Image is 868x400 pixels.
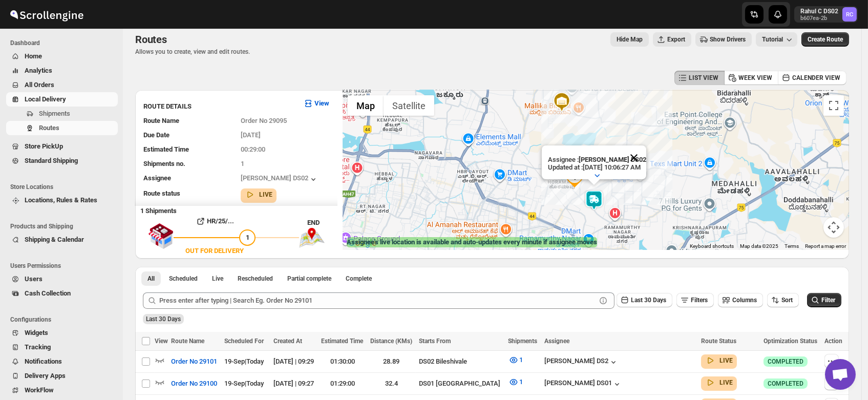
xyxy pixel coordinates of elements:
span: Standard Shipping [25,157,78,164]
button: All routes [141,271,161,286]
div: END [307,218,337,228]
a: Open this area in Google Maps (opens a new window) [345,237,379,250]
span: Due Date [143,131,170,139]
img: Google [345,237,379,250]
div: DS02 Bileshivale [419,356,502,367]
span: 1 [246,234,249,241]
button: Notifications [6,354,118,369]
button: Columns [718,293,763,307]
h3: ROUTE DETAILS [143,101,295,112]
a: Report a map error [805,243,846,249]
span: All [147,275,155,283]
span: Rescheduled [238,275,273,283]
span: Locations, Rules & Rates [25,196,97,204]
span: CALENDER VIEW [792,74,840,82]
p: Assignee : [548,156,646,163]
button: [PERSON_NAME] DS2 [544,357,619,367]
span: Assignee [544,338,569,345]
span: 19-Sep | Today [224,357,264,365]
button: All Orders [6,78,118,92]
span: Distance (KMs) [370,338,412,345]
span: Estimated Time [143,145,189,153]
span: Tutorial [762,36,783,43]
img: ScrollEngine [8,2,85,27]
span: Cash Collection [25,289,71,297]
span: Order No 29095 [241,117,287,124]
span: Route Name [143,117,179,124]
span: Map data ©2025 [740,243,778,249]
b: LIVE [719,379,733,386]
div: 32.4 [370,378,413,389]
span: 1 [241,160,244,167]
span: Store PickUp [25,142,63,150]
span: COMPLETED [768,380,803,388]
button: LIVE [705,355,733,366]
span: Live [212,275,223,283]
button: Map camera controls [823,217,844,238]
button: Users [6,272,118,286]
label: Assignee's live location is available and auto-updates every minute if assignee moves [347,237,597,247]
p: Rahul C DS02 [800,7,838,15]
span: Assignee [143,174,171,182]
text: RC [846,11,853,18]
button: Create Route [801,32,849,47]
button: Show satellite imagery [384,95,434,116]
b: [PERSON_NAME] DS02 [579,156,646,163]
button: 1 [502,374,530,390]
span: Local Delivery [25,95,66,103]
p: Allows you to create, view and edit routes. [135,48,250,56]
div: 01:29:00 [321,378,364,389]
button: Routes [6,121,118,135]
span: Route Status [701,338,736,345]
button: Shipments [6,107,118,121]
button: [PERSON_NAME] DS02 [241,174,319,184]
span: Last 30 Days [631,297,666,304]
img: shop.svg [148,216,174,256]
span: Show Drivers [710,35,746,44]
div: Open chat [825,359,856,390]
button: View [297,95,335,112]
span: Created At [273,338,302,345]
span: 00:29:00 [241,145,265,153]
button: Keyboard shortcuts [690,243,734,250]
button: Toggle fullscreen view [823,95,844,116]
span: Routes [39,124,59,132]
span: Order No 29101 [171,356,217,367]
button: Filters [676,293,714,307]
span: All Orders [25,81,54,89]
span: Hide Map [617,35,643,44]
button: Order No 29101 [165,353,223,370]
button: Home [6,49,118,64]
span: Products and Shipping [10,222,118,230]
div: 01:30:00 [321,356,364,367]
span: Order No 29100 [171,378,217,389]
a: Terms (opens in new tab) [785,243,799,249]
span: Notifications [25,357,62,365]
span: Users Permissions [10,262,118,270]
span: 1 [520,378,523,386]
button: LIVE [245,190,272,200]
button: Tracking [6,340,118,354]
div: DS01 [GEOGRAPHIC_DATA] [419,378,502,389]
span: Shipments [39,110,70,117]
span: Columns [732,297,757,304]
span: Shipments [509,338,538,345]
button: [PERSON_NAME] DS01 [544,379,622,389]
span: Partial complete [287,275,331,283]
span: Dashboard [10,39,118,47]
span: Routes [135,33,167,46]
span: Complete [346,275,372,283]
span: Delivery Apps [25,372,66,380]
button: CALENDER VIEW [778,71,846,85]
span: Filter [821,297,835,304]
span: Estimated Time [321,338,363,345]
span: Shipping & Calendar [25,236,84,243]
b: View [314,99,329,107]
button: Shipping & Calendar [6,233,118,247]
button: 1 [502,352,530,368]
button: Close [622,145,646,170]
p: Updated at : [DATE] 10:06:27 AM [548,163,646,171]
button: Tutorial [756,32,797,47]
span: Shipments no. [143,160,185,167]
